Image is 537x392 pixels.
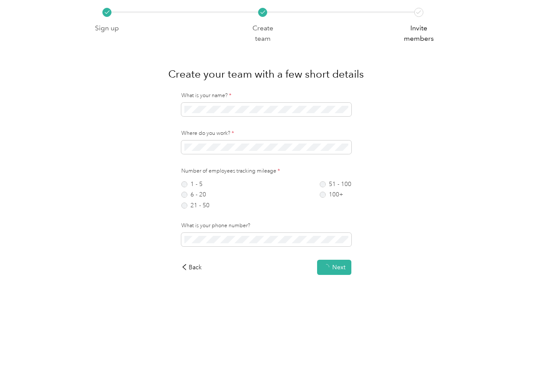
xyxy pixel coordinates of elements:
[320,181,351,187] label: 51 - 100
[400,23,437,44] p: Invite members
[181,263,202,272] div: Back
[95,23,119,34] p: Sign up
[181,222,351,230] label: What is your phone number?
[181,203,210,209] label: 21 - 50
[181,192,210,198] label: 6 - 20
[181,181,210,187] label: 1 - 5
[181,167,351,175] label: Number of employees tracking mileage
[488,343,537,392] iframe: Everlance-gr Chat Button Frame
[317,260,351,275] button: Next
[168,64,364,85] h1: Create your team with a few short details
[181,130,351,137] label: Where do you work?
[181,92,351,100] label: What is your name?
[320,192,351,198] label: 100+
[245,23,281,44] p: Create team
